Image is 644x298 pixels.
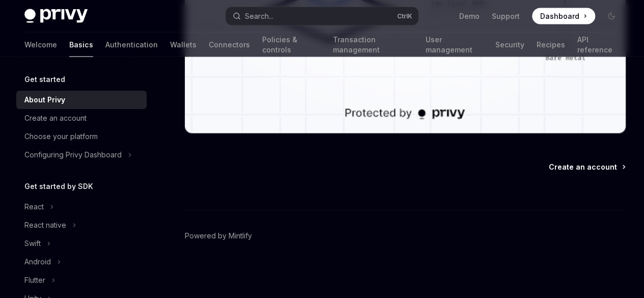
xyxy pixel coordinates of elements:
[16,109,147,127] a: Create an account
[24,237,41,250] div: Swift
[577,33,620,57] a: API reference
[24,201,44,213] div: React
[170,33,197,57] a: Wallets
[540,11,579,21] span: Dashboard
[495,33,524,57] a: Security
[16,216,147,234] button: Toggle React native section
[549,162,617,172] span: Create an account
[24,274,45,286] div: Flutter
[226,7,418,25] button: Open search
[16,127,147,146] a: Choose your platform
[332,33,413,57] a: Transaction management
[245,10,273,22] div: Search...
[69,33,93,57] a: Basics
[24,180,93,193] h5: Get started by SDK
[24,73,65,86] h5: Get started
[549,162,625,172] a: Create an account
[536,33,565,57] a: Recipes
[16,234,147,253] button: Toggle Swift section
[24,33,57,57] a: Welcome
[16,253,147,271] button: Toggle Android section
[24,219,66,231] div: React native
[209,33,250,57] a: Connectors
[16,271,147,289] button: Toggle Flutter section
[262,33,320,57] a: Policies & controls
[24,149,122,161] div: Configuring Privy Dashboard
[24,94,65,106] div: About Privy
[397,12,412,20] span: Ctrl K
[16,198,147,216] button: Toggle React section
[532,8,595,24] a: Dashboard
[16,146,147,164] button: Toggle Configuring Privy Dashboard section
[16,91,147,109] a: About Privy
[185,231,252,241] a: Powered by Mintlify
[24,112,87,124] div: Create an account
[24,256,51,268] div: Android
[492,11,520,21] a: Support
[459,11,480,21] a: Demo
[24,130,98,143] div: Choose your platform
[24,9,88,23] img: dark logo
[603,8,620,24] button: Toggle dark mode
[105,33,158,57] a: Authentication
[426,33,483,57] a: User management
